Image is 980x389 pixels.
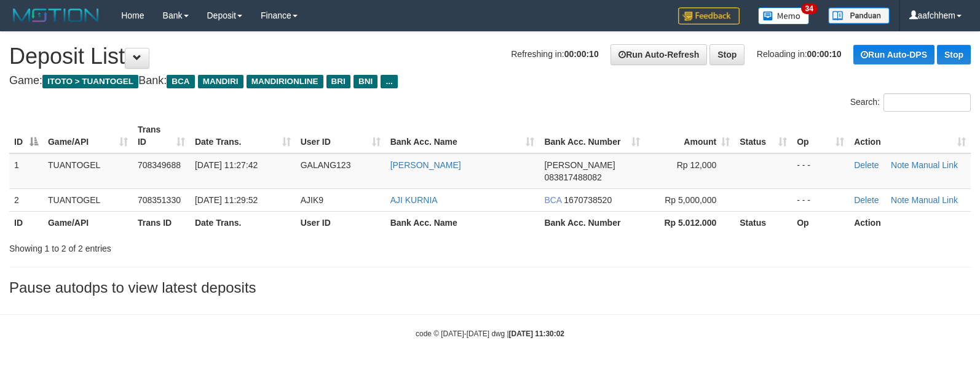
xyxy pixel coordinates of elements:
[665,195,716,205] span: Rp 5,000,000
[544,195,561,205] span: BCA
[792,211,849,234] th: Op
[9,237,399,255] div: Showing 1 to 2 of 2 entries
[539,211,645,234] th: Bank Acc. Number
[544,160,615,170] span: [PERSON_NAME]
[167,75,194,88] span: BCA
[390,160,461,170] a: [PERSON_NAME]
[854,195,879,205] a: Delete
[198,75,243,88] span: MANDIRI
[912,195,958,205] a: Manual Link
[709,44,745,65] a: Stop
[735,211,792,234] th: Status
[138,195,181,205] span: 708351330
[9,75,971,87] h4: Game: Bank:
[9,188,43,211] td: 2
[385,211,540,234] th: Bank Acc. Name
[564,195,612,205] span: Copy 1670738520 to clipboard
[390,195,438,205] a: AJI KURNIA
[937,45,971,64] a: Stop
[296,118,385,153] th: User ID: activate to sort column ascending
[296,211,385,234] th: User ID
[849,118,971,153] th: Action: activate to sort column ascending
[792,118,849,153] th: Op: activate to sort column ascending
[544,172,601,182] span: Copy 083817488082 to clipboard
[9,6,103,25] img: MOTION_logo.png
[509,329,564,338] strong: [DATE] 11:30:02
[416,329,564,338] small: code © [DATE]-[DATE] dwg |
[807,49,842,59] strong: 00:00:10
[645,118,735,153] th: Amount: activate to sort column ascending
[891,160,909,170] a: Note
[883,93,971,112] input: Search:
[645,211,735,234] th: Rp 5.012.000
[792,153,849,189] td: - - -
[354,75,377,88] span: BNI
[539,118,645,153] th: Bank Acc. Number: activate to sort column ascending
[828,7,890,24] img: panduan.png
[190,211,296,234] th: Date Trans.
[854,160,879,170] a: Delete
[301,195,323,205] span: AJIK9
[301,160,351,170] span: GALANG123
[43,153,133,189] td: TUANTOGEL
[758,7,810,25] img: Button%20Memo.svg
[195,160,258,170] span: [DATE] 11:27:42
[891,195,909,205] a: Note
[326,75,350,88] span: BRI
[247,75,323,88] span: MANDIRIONLINE
[912,160,958,170] a: Manual Link
[9,153,43,189] td: 1
[138,160,181,170] span: 708349688
[385,118,540,153] th: Bank Acc. Name: activate to sort column ascending
[801,3,818,14] span: 34
[849,211,971,234] th: Action
[9,44,971,69] h1: Deposit List
[43,211,133,234] th: Game/API
[792,188,849,211] td: - - -
[9,118,43,153] th: ID: activate to sort column descending
[735,118,792,153] th: Status: activate to sort column ascending
[853,45,935,64] a: Run Auto-DPS
[757,49,842,59] span: Reloading in:
[564,49,599,59] strong: 00:00:10
[9,280,971,296] h3: Pause autodps to view latest deposits
[678,7,740,25] img: Feedback.jpg
[611,44,707,65] a: Run Auto-Refresh
[195,195,258,205] span: [DATE] 11:29:52
[43,118,133,153] th: Game/API: activate to sort column ascending
[511,49,598,59] span: Refreshing in:
[190,118,296,153] th: Date Trans.: activate to sort column ascending
[42,75,138,88] span: ITOTO > TUANTOGEL
[133,211,190,234] th: Trans ID
[677,160,717,170] span: Rp 12,000
[381,75,397,88] span: ...
[850,93,971,112] label: Search:
[9,211,43,234] th: ID
[133,118,190,153] th: Trans ID: activate to sort column ascending
[43,188,133,211] td: TUANTOGEL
